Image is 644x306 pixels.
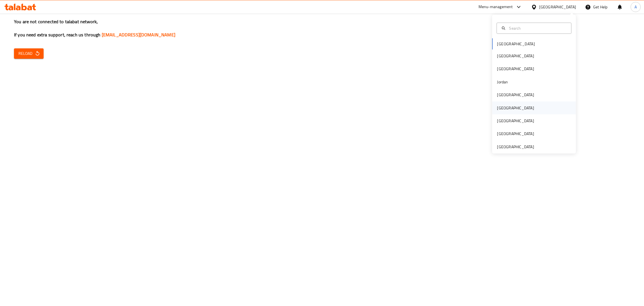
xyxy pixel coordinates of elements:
div: [GEOGRAPHIC_DATA] [497,53,534,59]
div: [GEOGRAPHIC_DATA] [497,131,534,137]
div: Menu-management [479,4,513,10]
div: [GEOGRAPHIC_DATA] [497,66,534,72]
div: [GEOGRAPHIC_DATA] [497,92,534,98]
div: [GEOGRAPHIC_DATA] [497,105,534,111]
h3: You are not connected to talabat network, If you need extra support, reach us through [14,18,630,38]
div: [GEOGRAPHIC_DATA] [497,118,534,124]
span: Reload [18,50,39,57]
span: A [634,4,637,10]
div: [GEOGRAPHIC_DATA] [497,144,534,150]
div: [GEOGRAPHIC_DATA] [539,4,576,10]
a: [EMAIL_ADDRESS][DOMAIN_NAME] [102,30,175,39]
input: Search [507,25,568,31]
div: Jordan [497,79,508,85]
button: Reload [14,48,44,59]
